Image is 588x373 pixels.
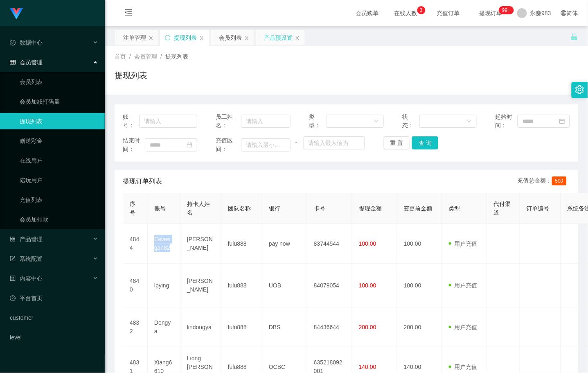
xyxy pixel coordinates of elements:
[123,176,162,186] span: 提现订单列表
[10,236,43,242] span: 产品管理
[397,307,442,347] td: 200.00
[571,33,578,41] i: 图标: unlock
[123,224,148,264] td: 4844
[165,35,171,41] i: 图标: sync
[219,30,242,45] div: 会员列表
[221,307,262,347] td: fulu888
[499,6,514,14] sup: 300
[10,59,16,65] i: 图标: table
[20,133,98,149] a: 赠送彩金
[123,113,139,130] span: 账号：
[115,53,126,60] span: 首页
[552,176,567,185] span: 500
[180,307,221,347] td: lindongya
[10,59,43,66] span: 会员管理
[123,30,146,45] div: 注单管理
[10,276,16,281] i: 图标: profile
[262,264,307,307] td: UOB
[154,205,166,212] span: 账号
[467,119,472,124] i: 图标: down
[494,201,511,216] span: 代付渠道
[115,0,142,27] i: 图标: menu-fold
[241,138,291,151] input: 请输入最小值为
[575,85,584,94] i: 图标: setting
[10,310,98,326] a: customer
[10,39,43,46] span: 数据中心
[160,53,162,60] span: /
[10,255,43,262] span: 系统配置
[433,10,464,16] span: 充值订单
[115,69,147,81] h1: 提现列表
[10,40,16,45] i: 图标: check-circle-o
[309,113,326,130] span: 类型：
[199,36,204,41] i: 图标: close
[390,10,421,16] span: 在线人数
[244,36,249,41] i: 图标: close
[420,6,423,14] p: 3
[449,282,478,289] span: 用户充值
[527,205,550,212] span: 订单编号
[264,30,293,45] div: 产品预设置
[180,224,221,264] td: [PERSON_NAME]
[10,329,98,346] a: level
[149,36,153,41] i: 图标: close
[449,240,478,247] span: 用户充值
[10,8,23,20] img: logo.9652507e.png
[139,115,197,128] input: 请输入
[20,152,98,169] a: 在线用户
[404,205,433,212] span: 变更前金额
[180,264,221,307] td: [PERSON_NAME]
[304,136,365,149] input: 请输入最大值为
[10,236,16,242] i: 图标: appstore-o
[20,74,98,90] a: 会员列表
[359,240,376,247] span: 100.00
[307,224,352,264] td: 83744544
[148,307,180,347] td: Dongya
[241,115,291,128] input: 请输入
[384,136,410,149] button: 重 置
[475,10,507,16] span: 提现订单
[148,224,180,264] td: Eeveegan82
[20,192,98,208] a: 充值列表
[148,264,180,307] td: lpying
[402,113,419,130] span: 状态：
[449,324,478,330] span: 用户充值
[412,136,438,149] button: 查 询
[561,10,567,16] i: 图标: global
[10,290,98,306] a: 图标: dashboard平台首页
[123,136,145,154] span: 结束时间：
[187,201,210,216] span: 持卡人姓名
[359,205,382,212] span: 提现金额
[20,93,98,110] a: 会员加减打码量
[221,264,262,307] td: fulu888
[397,224,442,264] td: 100.00
[10,256,16,262] i: 图标: form
[417,6,426,14] sup: 3
[10,275,43,282] span: 内容中心
[359,282,376,289] span: 100.00
[262,224,307,264] td: pay now
[359,324,376,330] span: 200.00
[262,307,307,347] td: DBS
[228,205,251,212] span: 团队名称
[314,205,325,212] span: 卡号
[20,172,98,188] a: 陪玩用户
[216,113,241,130] span: 员工姓名：
[216,136,241,154] span: 充值区间：
[20,211,98,228] a: 会员加扣款
[295,36,300,41] i: 图标: close
[359,364,376,370] span: 140.00
[307,264,352,307] td: 84079054
[496,113,518,130] span: 起始时间：
[130,201,135,216] span: 序号
[129,53,131,60] span: /
[221,224,262,264] td: fulu888
[397,264,442,307] td: 100.00
[291,139,304,147] span: ~
[449,205,460,212] span: 类型
[134,53,157,60] span: 会员管理
[559,118,565,124] i: 图标: calendar
[307,307,352,347] td: 84436644
[449,364,478,370] span: 用户充值
[20,113,98,129] a: 提现列表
